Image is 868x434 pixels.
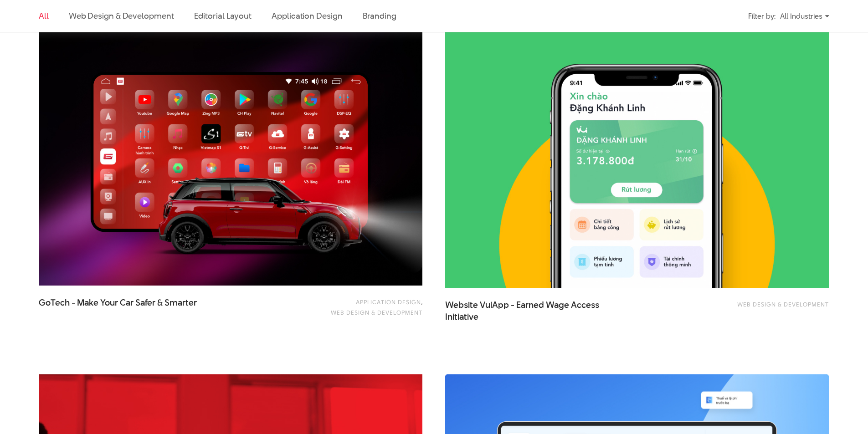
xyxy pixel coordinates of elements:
a: Branding [363,10,396,21]
span: Smarter [164,296,197,309]
span: Your [100,296,118,309]
a: Application Design [356,298,421,306]
a: Web Design & Development [331,308,422,317]
a: GoTech - Make Your Car Safer & Smarter [39,297,221,320]
span: Car [120,296,134,309]
span: Make [77,296,98,309]
a: Website VuiApp - Earned Wage AccessInitiative [445,299,627,322]
img: website VuiApp - Sáng kiến chi lương linh hoạt [426,18,848,301]
span: Safer [135,296,155,309]
span: GoTech [39,296,70,309]
a: Web Design & Development [69,10,174,21]
span: Website VuiApp - Earned Wage Access [445,299,627,322]
a: All [39,10,49,21]
a: Application Design [272,10,342,21]
img: Giao diện GoTech - Make Your Car Safer & Smarter [39,29,422,286]
span: & [157,296,163,309]
a: Web Design & Development [737,300,829,308]
span: - [72,296,75,309]
div: All Industries [780,8,829,24]
div: Filter by: [748,8,776,24]
a: Editorial Layout [194,10,252,21]
div: , [269,297,422,317]
span: Initiative [445,311,478,323]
